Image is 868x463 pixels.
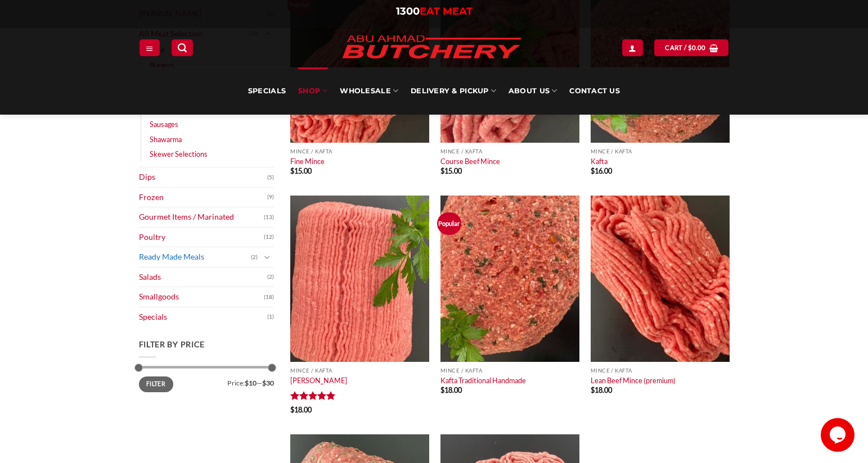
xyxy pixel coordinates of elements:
p: Mince / Kafta [440,148,579,155]
img: Kibbeh Mince [290,196,429,362]
p: Mince / Kafta [290,367,429,374]
span: (1) [267,308,274,325]
bdi: 0.00 [688,44,706,51]
span: (9) [267,189,274,206]
button: Toggle [260,251,274,264]
a: Shawarma [150,132,182,147]
p: Mince / Kafta [591,148,730,155]
a: Skewer Selections [150,147,208,161]
img: Lean Beef Mince [591,196,730,362]
a: Menu [140,39,160,56]
a: Salads [139,267,267,287]
a: Ready Made Meals [139,247,251,267]
span: $ [440,166,444,175]
span: $ [591,385,595,394]
a: Poultry [139,228,264,247]
bdi: 16.00 [591,166,612,175]
a: About Us [509,67,557,115]
span: Cart / [665,43,705,53]
span: (2) [267,269,274,285]
a: Contact Us [569,67,620,115]
span: $ [290,166,294,175]
span: (13) [264,209,274,226]
a: Specials [248,67,286,115]
button: Filter [139,376,173,392]
span: (18) [264,289,274,306]
span: $ [440,385,444,394]
a: [PERSON_NAME] [290,376,347,385]
span: 1300 [396,5,420,17]
span: Rated out of 5 [290,391,336,405]
span: $ [591,166,595,175]
a: Wholesale [340,67,398,115]
a: Course Beef Mince [440,157,500,166]
a: Specials [139,307,267,327]
span: $30 [262,379,274,387]
a: Kafta [591,157,608,166]
a: Login [622,39,642,56]
bdi: 18.00 [290,405,312,414]
span: EAT MEAT [420,5,473,17]
a: Lean Beef Mince (premium) [591,376,676,385]
bdi: 15.00 [440,166,462,175]
a: Smallgoods [139,287,264,307]
span: (5) [267,169,274,186]
a: Fine Mince [290,157,325,166]
img: Kafta Traditional Handmade [440,196,579,362]
div: Rated 5 out of 5 [290,391,336,402]
bdi: 18.00 [591,385,612,394]
bdi: 15.00 [290,166,312,175]
a: Search [172,39,193,56]
img: Abu Ahmad Butchery [333,28,530,67]
iframe: chat widget [821,418,857,452]
a: 1300EAT MEAT [396,5,473,17]
span: (2) [251,249,258,266]
span: (12) [264,229,274,246]
a: Kafta Traditional Handmade [440,376,526,385]
a: Dips [139,167,267,187]
p: Mince / Kafta [440,367,579,374]
span: $ [688,43,692,53]
a: Gourmet Items / Marinated [139,207,264,227]
a: Delivery & Pickup [411,67,496,115]
div: Price: — [139,376,274,387]
a: SHOP [298,67,327,115]
p: Mince / Kafta [290,148,429,155]
span: $ [290,405,294,414]
a: View cart [654,39,728,56]
p: Mince / Kafta [591,367,730,374]
a: Sausages [150,117,178,131]
span: $10 [245,379,257,387]
bdi: 18.00 [440,385,462,394]
span: Filter by price [139,339,205,349]
a: Frozen [139,188,267,207]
